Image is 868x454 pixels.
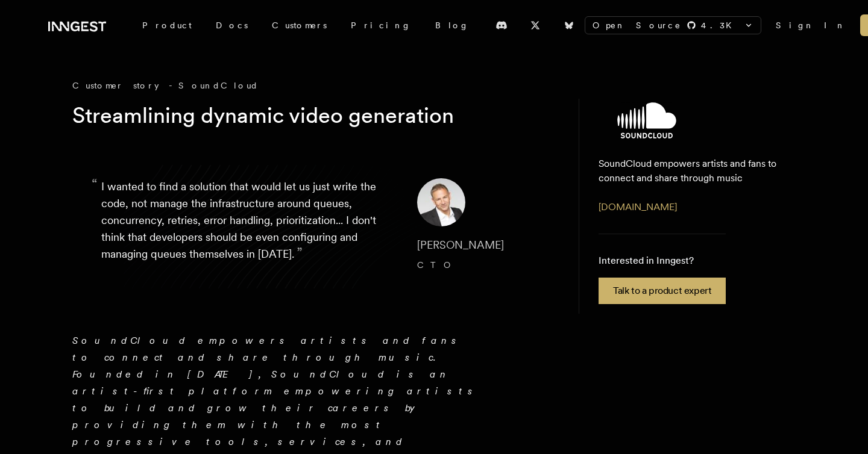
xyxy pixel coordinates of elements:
span: Open Source [593,19,682,31]
h1: Streamlining dynamic video generation [72,101,535,130]
p: I wanted to find a solution that would let us just write the code, not manage the infrastructure ... [101,178,398,275]
img: SoundCloud's logo [574,102,719,138]
img: Image of Matthew Drooker [417,178,465,226]
a: Customers [260,14,339,36]
a: Bluesky [556,16,582,35]
div: Customer story - SoundCloud [72,79,555,92]
p: Interested in Inngest? [599,253,726,268]
div: Product [130,14,204,36]
a: X [522,16,549,35]
span: [PERSON_NAME] [417,238,504,251]
a: [DOMAIN_NAME] [599,201,677,213]
a: Docs [204,14,260,36]
span: “ [92,181,98,188]
a: Pricing [339,14,423,36]
a: Blog [423,14,481,36]
p: SoundCloud empowers artists and fans to connect and share through music [599,157,776,185]
span: ” [297,244,303,261]
span: 4.3 K [701,19,739,31]
a: Sign In [776,19,846,31]
span: CTO [417,260,457,270]
a: Talk to a product expert [599,278,726,304]
a: Discord [488,16,515,35]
